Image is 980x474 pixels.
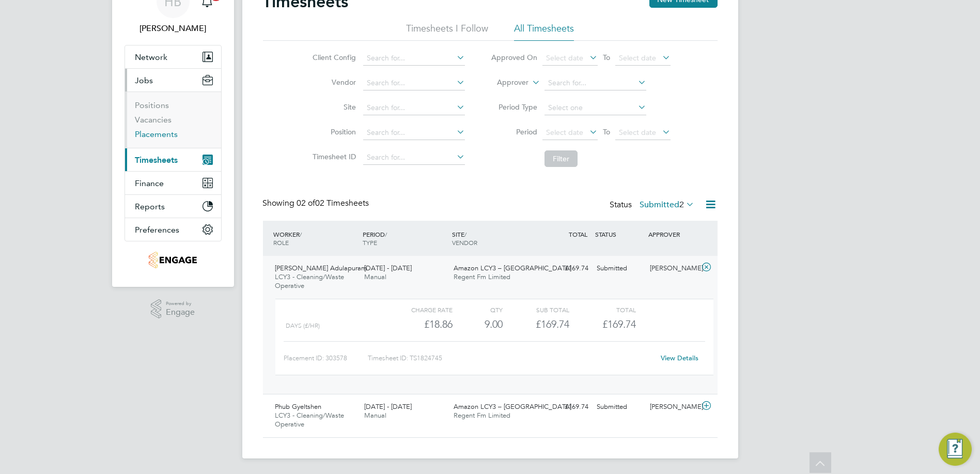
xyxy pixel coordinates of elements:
span: [DATE] - [DATE] [364,402,412,411]
span: Amazon LCY3 – [GEOGRAPHIC_DATA] [454,402,571,411]
div: 9.00 [453,316,503,333]
input: Search for... [363,126,465,140]
div: APPROVER [646,225,699,243]
span: TOTAL [569,230,587,238]
div: Total [569,303,636,316]
span: Harry Barfoot [125,22,222,35]
span: / [300,230,302,238]
div: Jobs [125,91,221,148]
input: Search for... [363,51,465,66]
input: Search for... [363,150,465,165]
span: TYPE [363,238,377,247]
label: Approver [482,78,528,88]
div: Submitted [593,399,646,416]
label: Approved On [491,53,537,62]
label: Client Config [309,53,356,62]
span: Select date [546,128,583,137]
span: / [385,230,387,238]
span: 02 Timesheets [297,198,369,208]
span: Reports [135,202,165,211]
div: WORKER [271,225,361,252]
span: Days (£/HR) [286,322,320,329]
span: Engage [166,308,195,317]
button: Reports [125,195,221,218]
div: STATUS [593,225,646,243]
div: Sub Total [503,303,569,316]
a: Go to home page [125,252,222,268]
span: Manual [364,272,386,281]
div: £18.86 [385,316,452,333]
span: Finance [135,178,164,188]
input: Search for... [363,76,465,90]
label: Period Type [491,102,537,112]
div: Status [610,198,697,212]
div: £169.74 [539,260,593,277]
div: [PERSON_NAME] [646,399,699,416]
label: Period [491,127,537,136]
a: Placements [135,129,178,139]
span: Regent Fm Limited [454,411,510,420]
span: Regent Fm Limited [454,272,510,281]
button: Engage Resource Center [939,433,972,466]
a: View Details [661,354,698,362]
div: Submitted [593,260,646,277]
span: Select date [619,53,656,63]
input: Search for... [363,101,465,115]
span: Jobs [135,75,153,85]
a: Positions [135,100,169,110]
span: ROLE [274,238,289,247]
li: All Timesheets [514,22,574,41]
div: Showing [263,198,371,209]
label: Submitted [640,200,695,210]
input: Select one [545,101,646,115]
span: LCY3 - Cleaning/Waste Operative [275,272,345,290]
span: Powered by [166,299,195,308]
span: LCY3 - Cleaning/Waste Operative [275,411,345,429]
button: Finance [125,172,221,194]
span: £169.74 [602,318,636,330]
div: QTY [453,303,503,316]
label: Vendor [309,78,356,87]
span: To [600,125,613,139]
button: Timesheets [125,148,221,171]
input: Search for... [545,76,646,90]
span: 2 [680,200,685,210]
a: Vacancies [135,115,172,125]
span: [PERSON_NAME] Adulapuram [275,264,367,272]
button: Preferences [125,218,221,241]
div: £169.74 [539,399,593,416]
span: Phub Gyeltshen [275,402,322,411]
span: Amazon LCY3 – [GEOGRAPHIC_DATA] [454,264,571,272]
div: Timesheet ID: TS1824745 [368,350,655,366]
span: [DATE] - [DATE] [364,264,412,272]
span: Network [135,52,168,62]
span: Preferences [135,225,180,235]
label: Position [309,127,356,136]
div: [PERSON_NAME] [646,260,699,277]
span: VENDOR [452,238,477,247]
div: Placement ID: 303578 [284,350,368,366]
span: Timesheets [135,155,178,165]
div: PERIOD [360,225,449,252]
span: Manual [364,411,386,420]
span: / [464,230,466,238]
div: Charge rate [385,303,452,316]
img: regentfm-logo-retina.png [149,252,197,268]
button: Jobs [125,69,221,91]
li: Timesheets I Follow [406,22,488,41]
span: 02 of [297,198,316,208]
label: Site [309,102,356,112]
button: Filter [545,150,578,167]
span: Select date [619,128,656,137]
span: To [600,51,613,64]
div: £169.74 [503,316,569,333]
label: Timesheet ID [309,152,356,161]
a: Powered byEngage [151,299,195,319]
div: SITE [449,225,539,252]
span: Select date [546,53,583,63]
button: Network [125,45,221,68]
